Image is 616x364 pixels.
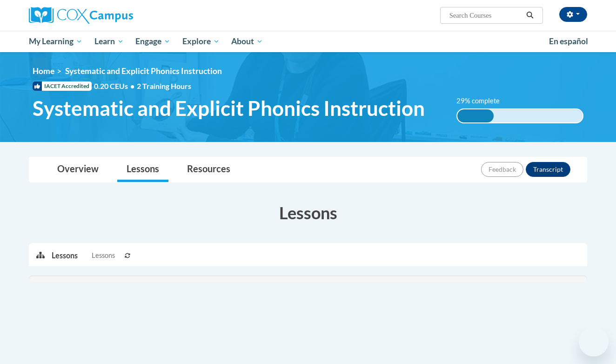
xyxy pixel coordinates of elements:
span: 2 Training Hours [137,81,191,90]
span: Systematic and Explicit Phonics Instruction [33,96,425,121]
span: Learn [94,36,124,47]
a: Resources [178,157,240,182]
p: Lessons [52,250,78,261]
a: Engage [129,31,176,52]
span: My Learning [29,36,82,47]
a: Home [33,66,54,76]
span: Explore [182,36,220,47]
a: Explore [176,31,226,52]
h3: Lessons [29,201,587,224]
span: 0.20 CEUs [94,81,137,91]
span: Lessons [92,250,115,261]
span: • [130,81,134,90]
div: 29% complete [457,109,494,122]
label: 29% complete [456,96,510,106]
span: Systematic and Explicit Phonics Instruction [65,66,222,76]
input: Search Courses [449,10,523,21]
span: IACET Accredited [33,81,92,91]
a: Cox Campus [29,7,206,24]
button: Search [523,10,537,21]
button: Feedback [481,162,523,177]
button: Transcript [526,162,570,177]
iframe: Button to launch messaging window [579,327,609,357]
button: Account Settings [559,7,587,22]
a: Learn [88,31,130,52]
span: Engage [135,36,170,47]
span: About [231,36,263,47]
a: Lessons [117,157,168,182]
a: En español [543,32,594,51]
a: About [226,31,269,52]
img: Cox Campus [29,7,133,24]
a: My Learning [23,31,88,52]
span: En español [549,36,588,46]
a: Overview [48,157,108,182]
div: Main menu [15,31,601,52]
